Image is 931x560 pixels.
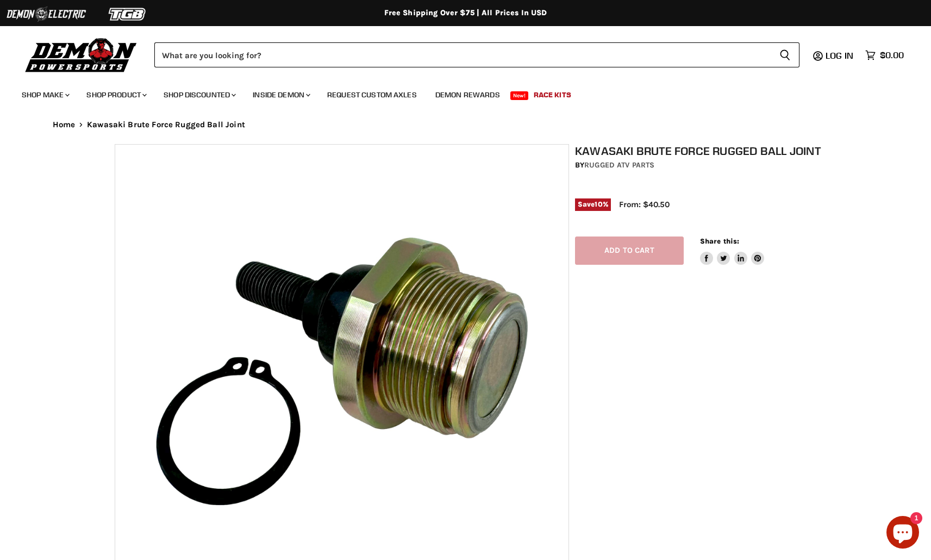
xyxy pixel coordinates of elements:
[87,4,168,24] img: TGB Logo 2
[880,50,904,60] span: $0.00
[595,200,602,208] span: 10
[575,198,611,210] span: Save %
[53,120,76,129] a: Home
[821,51,860,60] a: Log in
[700,237,765,265] aside: Share this:
[14,79,901,106] ul: Main menu
[155,84,242,106] a: Shop Discounted
[619,200,670,209] span: From: $40.50
[826,50,853,61] span: Log in
[771,42,799,67] button: Search
[700,237,739,245] span: Share this:
[860,47,909,63] a: $0.00
[575,159,823,171] div: by
[526,84,579,106] a: Race Kits
[510,91,529,100] span: New!
[319,84,425,106] a: Request Custom Axles
[78,84,153,106] a: Shop Product
[22,35,141,74] img: Demon Powersports
[31,120,901,129] nav: Breadcrumbs
[245,84,317,106] a: Inside Demon
[14,84,76,106] a: Shop Make
[87,120,245,129] span: Kawasaki Brute Force Rugged Ball Joint
[5,4,87,24] img: Demon Electric Logo 2
[154,42,771,67] input: Search
[427,84,508,106] a: Demon Rewards
[575,144,823,158] h1: Kawasaki Brute Force Rugged Ball Joint
[883,516,922,551] inbox-online-store-chat: Shopify online store chat
[584,160,654,170] a: Rugged ATV Parts
[31,8,901,18] div: Free Shipping Over $75 | All Prices In USD
[154,42,799,67] form: Product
